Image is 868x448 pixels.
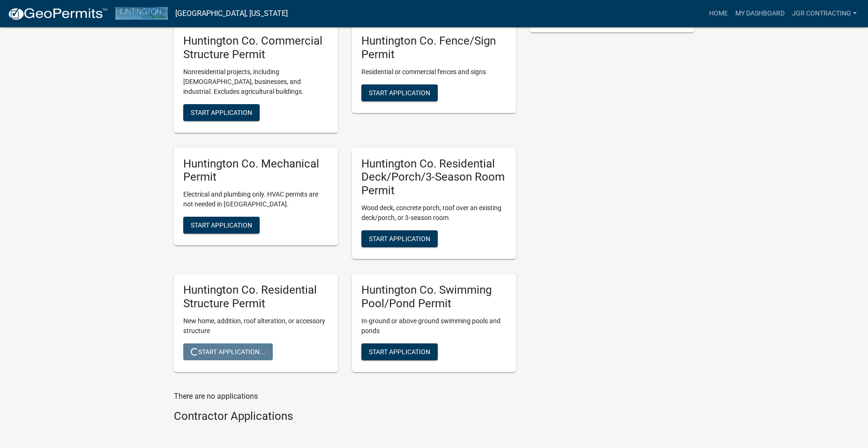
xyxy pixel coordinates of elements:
wm-workflow-list-section: Contractor Applications [174,410,516,427]
button: Start Application [361,230,438,247]
p: Nonresidential projects, including [DEMOGRAPHIC_DATA], businesses, and industrial. Excludes agric... [183,67,329,97]
a: My Dashboard [732,5,788,23]
span: Start Application [191,108,252,116]
a: JGR Contracting [788,5,861,23]
button: Start Application [361,343,438,360]
h5: Huntington Co. Residential Deck/Porch/3-Season Room Permit [361,157,507,197]
h5: Huntington Co. Residential Structure Permit [183,283,329,311]
span: Start Application [369,89,430,96]
button: Start Application [183,217,260,234]
button: Start Application [361,84,438,101]
h5: Huntington Co. Swimming Pool/Pond Permit [361,283,507,311]
button: Start Application... [183,343,273,360]
button: Start Application [183,104,260,121]
p: Electrical and plumbing only. HVAC permits are not needed in [GEOGRAPHIC_DATA]. [183,190,329,209]
p: In-ground or above ground swimming pools and ponds [361,316,507,336]
span: Start Application [369,235,430,243]
h5: Huntington Co. Commercial Structure Permit [183,34,329,61]
span: Start Application [191,221,252,229]
a: Home [705,5,732,23]
h5: Huntington Co. Mechanical Permit [183,157,329,184]
span: Start Application... [191,348,265,355]
span: Start Application [369,348,430,355]
h5: Huntington Co. Fence/Sign Permit [361,34,507,61]
h4: Contractor Applications [174,410,516,423]
a: [GEOGRAPHIC_DATA], [US_STATE] [175,6,288,22]
p: Residential or commercial fences and signs [361,67,507,77]
p: Wood deck, concrete porch, roof over an existing deck/porch, or 3-season room [361,203,507,223]
p: There are no applications [174,391,516,402]
img: Huntington County, Indiana [115,7,168,20]
p: New home, addition, roof alteration, or accessory structure [183,316,329,336]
